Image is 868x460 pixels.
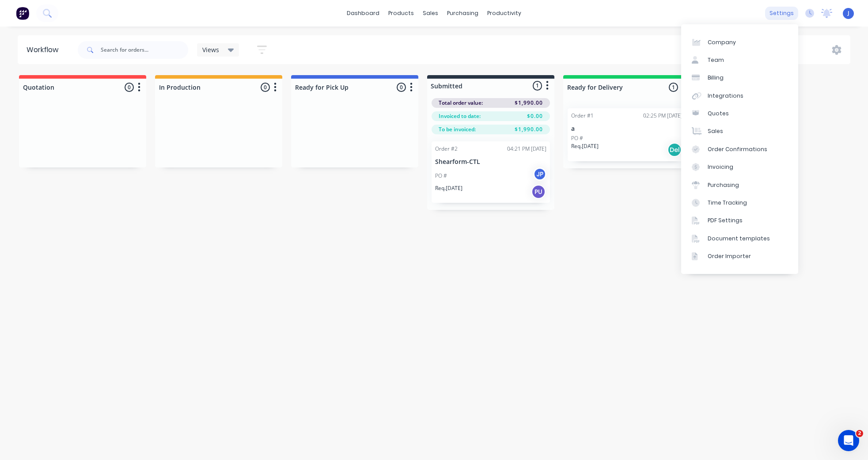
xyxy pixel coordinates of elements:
[643,112,682,120] div: 02:25 PM [DATE]
[439,99,483,107] span: Total order value:
[439,125,476,133] span: To be invoiced:
[384,7,418,20] div: products
[681,105,798,122] a: Quotes
[202,45,219,54] span: Views
[681,247,798,265] a: Order Importer
[681,141,798,158] a: Order Confirmations
[27,45,63,55] div: Workflow
[708,127,723,135] div: Sales
[101,41,188,59] input: Search for orders...
[515,125,543,133] span: $1,990.00
[681,69,798,87] a: Billing
[571,142,599,150] p: Req. [DATE]
[435,158,546,166] p: Shearform-CTL
[708,217,743,224] div: PDF Settings
[443,7,483,20] div: purchasing
[681,212,798,229] a: PDF Settings
[708,199,747,207] div: Time Tracking
[838,430,859,451] iframe: Intercom live chat
[667,143,682,157] div: Del
[16,7,29,20] img: Factory
[765,7,798,20] div: settings
[708,235,770,243] div: Document templates
[708,181,739,189] div: Purchasing
[533,167,546,181] div: JP
[435,145,458,153] div: Order #2
[708,163,733,171] div: Invoicing
[439,112,481,120] span: Invoiced to date:
[432,141,550,203] div: Order #204:21 PM [DATE]Shearform-CTLPO #JPReq.[DATE]PU
[568,108,686,161] div: Order #102:25 PM [DATE]aPO #Req.[DATE]Del
[681,33,798,51] a: Company
[342,7,384,20] a: dashboard
[515,99,543,107] span: $1,990.00
[571,125,682,133] p: a
[681,51,798,69] a: Team
[681,230,798,247] a: Document templates
[571,134,583,142] p: PO #
[681,122,798,140] a: Sales
[418,7,443,20] div: sales
[708,74,724,82] div: Billing
[708,92,743,100] div: Integrations
[571,112,594,120] div: Order #1
[708,110,729,118] div: Quotes
[708,252,751,260] div: Order Importer
[531,185,546,199] div: PU
[681,158,798,176] a: Invoicing
[708,38,736,46] div: Company
[483,7,526,20] div: productivity
[708,145,767,153] div: Order Confirmations
[435,172,447,180] p: PO #
[435,184,462,192] p: Req. [DATE]
[681,87,798,105] a: Integrations
[681,176,798,194] a: Purchasing
[856,430,863,437] span: 2
[527,112,543,120] span: $0.00
[848,9,849,17] span: J
[681,194,798,212] a: Time Tracking
[507,145,546,153] div: 04:21 PM [DATE]
[708,56,724,64] div: Team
